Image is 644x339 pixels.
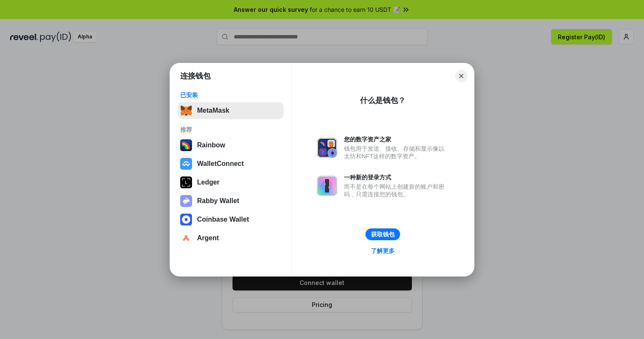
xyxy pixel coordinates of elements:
img: svg+xml,%3Csvg%20width%3D%22120%22%20height%3D%22120%22%20viewBox%3D%220%200%20120%20120%22%20fil... [180,139,192,151]
button: Ledger [178,174,284,191]
div: 而不是在每个网站上创建新的账户和密码，只需连接您的钱包。 [344,183,449,198]
button: Rabby Wallet [178,193,284,209]
div: 了解更多 [371,247,395,255]
div: 获取钱包 [371,231,395,238]
img: svg+xml,%3Csvg%20xmlns%3D%22http%3A%2F%2Fwww.w3.org%2F2000%2Fsvg%22%20fill%3D%22none%22%20viewBox... [317,138,337,158]
div: Ledger [197,179,219,186]
button: Coinbase Wallet [178,211,284,228]
button: 获取钱包 [365,228,400,240]
img: svg+xml,%3Csvg%20xmlns%3D%22http%3A%2F%2Fwww.w3.org%2F2000%2Fsvg%22%20fill%3D%22none%22%20viewBox... [317,176,337,196]
div: 推荐 [180,126,281,133]
div: 一种新的登录方式 [344,174,449,181]
div: 什么是钱包？ [360,95,406,106]
h1: 连接钱包 [180,71,211,81]
button: Close [455,70,467,82]
a: 了解更多 [366,245,400,256]
button: Rainbow [178,137,284,154]
button: WalletConnect [178,155,284,172]
div: WalletConnect [197,160,244,168]
div: 已安装 [180,91,281,99]
div: Argent [197,234,219,242]
div: Coinbase Wallet [197,216,249,223]
img: svg+xml,%3Csvg%20xmlns%3D%22http%3A%2F%2Fwww.w3.org%2F2000%2Fsvg%22%20width%3D%2228%22%20height%3... [180,176,192,188]
div: 钱包用于发送、接收、存储和显示像以太坊和NFT这样的数字资产。 [344,145,449,160]
img: svg+xml,%3Csvg%20fill%3D%22none%22%20height%3D%2233%22%20viewBox%3D%220%200%2035%2033%22%20width%... [180,105,192,117]
button: MetaMask [178,102,284,119]
img: svg+xml,%3Csvg%20width%3D%2228%22%20height%3D%2228%22%20viewBox%3D%220%200%2028%2028%22%20fill%3D... [180,158,192,170]
img: svg+xml,%3Csvg%20width%3D%2228%22%20height%3D%2228%22%20viewBox%3D%220%200%2028%2028%22%20fill%3D... [180,232,192,244]
div: Rainbow [197,141,225,149]
img: svg+xml,%3Csvg%20xmlns%3D%22http%3A%2F%2Fwww.w3.org%2F2000%2Fsvg%22%20fill%3D%22none%22%20viewBox... [180,195,192,207]
div: 您的数字资产之家 [344,136,449,143]
div: MetaMask [197,107,229,114]
button: Argent [178,230,284,247]
div: Rabby Wallet [197,197,239,205]
img: svg+xml,%3Csvg%20width%3D%2228%22%20height%3D%2228%22%20viewBox%3D%220%200%2028%2028%22%20fill%3D... [180,214,192,225]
